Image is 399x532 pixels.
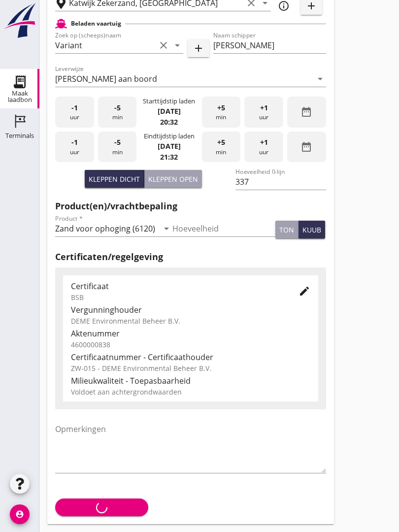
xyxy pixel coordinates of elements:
div: Starttijdstip laden [143,97,195,106]
i: add [193,42,204,54]
input: Naam schipper [213,37,326,53]
input: Zoek op (scheeps)naam [55,37,156,53]
div: Aktenummer [71,328,310,339]
i: account_circle [10,504,30,524]
strong: 21:32 [160,152,178,162]
span: -1 [71,137,78,148]
img: logo-small.a267ee39.svg [2,2,37,39]
i: arrow_drop_down [171,39,183,51]
div: [PERSON_NAME] aan boord [55,74,157,83]
div: min [202,97,241,128]
h2: Certificaten/regelgeving [55,250,326,264]
input: Product * [55,221,159,236]
strong: 20:32 [160,117,178,127]
span: +5 [217,137,225,148]
span: -5 [114,137,121,148]
h2: Product(en)/vrachtbepaling [55,199,326,213]
div: Terminals [5,133,34,139]
div: Certificaat [71,280,283,292]
strong: [DATE] [158,106,181,116]
button: kuub [299,221,325,238]
div: Certificaatnummer - Certificaathouder [71,351,310,363]
div: min [98,97,137,128]
div: ton [279,225,294,235]
i: arrow_drop_down [314,73,326,85]
textarea: Opmerkingen [55,421,326,473]
div: Kleppen open [148,174,198,184]
input: Hoeveelheid [172,221,276,236]
div: Milieukwaliteit - Toepasbaarheid [71,375,310,387]
input: Hoeveelheid 0-lijn [235,174,326,190]
h2: Beladen vaartuig [71,19,121,28]
div: Vergunninghouder [71,304,310,316]
span: -5 [114,102,121,113]
span: -1 [71,102,78,113]
i: arrow_drop_down [161,223,172,234]
div: DEME Environmental Beheer B.V. [71,316,310,326]
i: clear [158,39,169,51]
span: +5 [217,102,225,113]
div: uur [55,97,94,128]
div: kuub [302,225,321,235]
div: min [202,132,241,163]
div: uur [55,132,94,163]
div: uur [244,132,283,163]
span: +1 [260,137,268,148]
div: Voldoet aan achtergrondwaarden [71,387,310,397]
button: Kleppen open [144,170,202,188]
div: BSB [71,292,283,302]
i: date_range [300,141,312,153]
button: Kleppen dicht [85,170,144,188]
span: +1 [260,102,268,113]
div: ZW-015 - DEME Environmental Beheer B.V. [71,363,310,373]
div: Kleppen dicht [89,174,140,184]
div: uur [244,97,283,128]
div: 4600000838 [71,339,310,350]
strong: [DATE] [158,141,181,151]
div: min [98,132,137,163]
button: ton [275,221,299,238]
i: edit [299,285,310,297]
div: Eindtijdstip laden [144,132,195,141]
i: date_range [300,106,312,118]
